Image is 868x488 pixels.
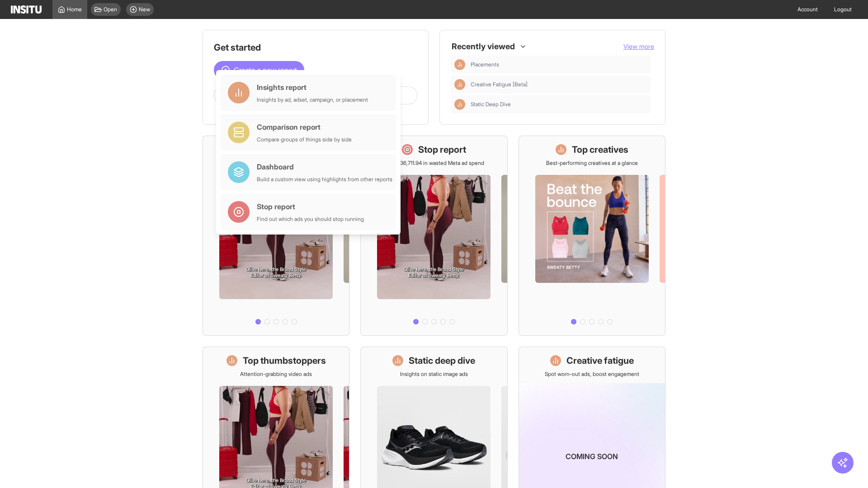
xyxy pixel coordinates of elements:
span: Home [67,6,82,13]
span: Placements [471,61,499,68]
a: Stop reportSave £36,711.94 in wasted Meta ad spend [360,136,507,336]
span: Placements [471,61,647,68]
p: Attention-grabbing video ads [240,371,312,378]
span: Create a new report [234,65,297,75]
p: Insights on static image ads [400,371,468,378]
div: Insights [454,79,465,90]
span: Creative Fatigue [Beta] [471,81,528,88]
div: Insights [454,99,465,110]
a: Top creativesBest-performing creatives at a glance [519,136,665,336]
span: New [139,6,150,13]
h1: Top thumbstoppers [243,354,326,367]
button: Create a new report [214,61,304,79]
span: Creative Fatigue [Beta] [471,81,647,88]
div: Insights [454,59,465,70]
img: Logo [11,5,42,14]
h1: Stop report [418,143,466,156]
div: Comparison report [257,122,352,132]
div: Insights by ad, adset, campaign, or placement [257,96,368,103]
div: Insights report [257,82,368,93]
div: Build a custom view using highlights from other reports [257,176,392,183]
a: What's live nowSee all active ads instantly [203,136,349,336]
h1: Top creatives [572,143,628,156]
span: Static Deep Dive [471,101,647,108]
p: Save £36,711.94 in wasted Meta ad spend [384,160,484,167]
div: Find out which ads you should stop running [257,216,364,223]
span: Open [104,6,117,13]
div: Dashboard [257,161,392,172]
button: View more [623,42,654,51]
span: View more [623,42,654,50]
div: Compare groups of things side by side [257,136,352,143]
p: Best-performing creatives at a glance [546,160,638,167]
div: Stop report [257,201,364,212]
span: Static Deep Dive [471,101,511,108]
h1: Get started [214,41,417,54]
h1: Static deep dive [409,354,475,367]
